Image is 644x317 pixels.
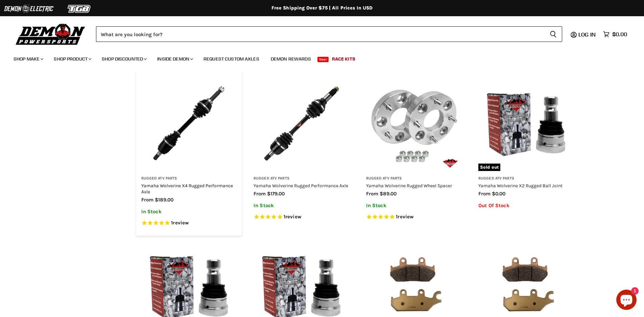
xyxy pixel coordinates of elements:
[97,52,151,66] a: Shop Discounted
[52,5,593,11] div: Free Shipping Over $75 | All Prices In USD
[267,191,285,197] span: $179.00
[366,191,378,197] span: from
[141,209,237,215] p: In Stock
[317,57,329,62] span: New!
[544,26,562,42] button: Search
[366,183,452,188] a: Yamaha Wolverine Rugged Wheel Spacer
[614,290,639,312] inbox-online-store-chat: Shopify online store chat
[398,214,413,220] span: review
[254,214,349,221] span: Rated 5.0 out of 5 stars 1 reviews
[96,26,544,42] input: Search
[49,52,95,66] a: Shop Product
[171,220,189,226] span: 1 reviews
[492,191,505,197] span: $0.00
[254,191,266,197] span: from
[254,203,349,209] p: In Stock
[478,191,491,197] span: from
[14,22,88,46] img: Demon Powersports
[152,52,197,66] a: Inside Demon
[478,164,500,171] span: Sold out
[54,2,105,15] img: TGB Logo 2
[8,52,47,66] a: Shop Make
[600,29,630,39] a: $0.00
[173,220,189,226] span: review
[380,191,397,197] span: $89.00
[3,2,54,15] img: Demon Electric Logo 2
[612,31,627,38] span: $0.00
[141,197,153,203] span: from
[141,220,237,227] span: Rated 5.0 out of 5 stars 1 reviews
[396,214,413,220] span: 1 reviews
[141,76,237,171] img: Yamaha Wolverine X4 Rugged Performance Axle
[478,203,574,209] p: Out Of Stock
[284,214,301,220] span: 1 reviews
[254,76,349,171] img: Yamaha Wolverine Rugged Performance Axle
[478,76,574,171] a: Yamaha Wolverine X2 Rugged Ball JointSold out
[366,203,462,209] p: In Stock
[254,176,349,181] h3: Rugged ATV Parts
[198,52,264,66] a: Request Custom Axles
[96,26,562,42] form: Product
[366,176,462,181] h3: Rugged ATV Parts
[478,176,574,181] h3: Rugged ATV Parts
[327,52,360,66] a: Race Kits
[8,49,625,66] ul: Main menu
[478,76,574,171] img: Yamaha Wolverine X2 Rugged Ball Joint
[575,31,600,38] a: Log in
[366,214,462,221] span: Rated 5.0 out of 5 stars 1 reviews
[285,214,301,220] span: review
[366,76,462,171] img: Yamaha Wolverine Rugged Wheel Spacer
[254,183,348,188] a: Yamaha Wolverine Rugged Performance Axle
[266,52,316,66] a: Demon Rewards
[141,176,237,181] h3: Rugged ATV Parts
[141,183,233,194] a: Yamaha Wolverine X4 Rugged Performance Axle
[478,183,563,188] a: Yamaha Wolverine X2 Rugged Ball Joint
[578,31,596,38] span: Log in
[155,197,173,203] span: $189.00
